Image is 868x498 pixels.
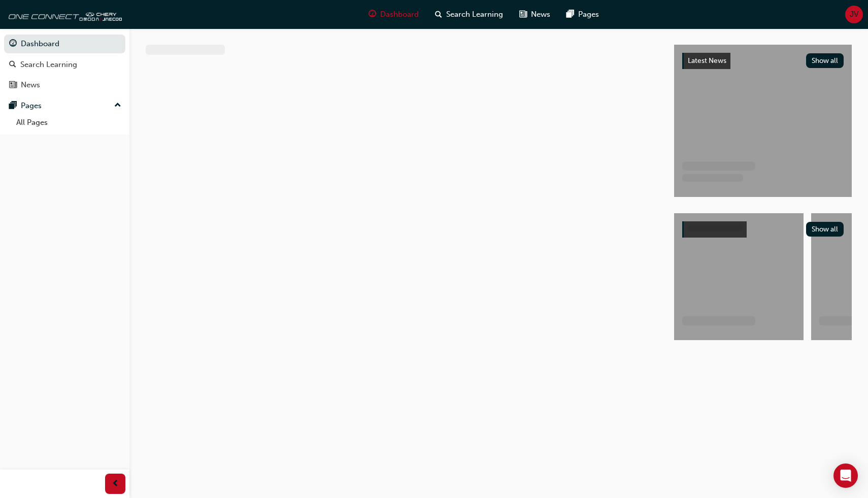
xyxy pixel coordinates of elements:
a: Show all [682,221,844,238]
button: Show all [806,222,844,237]
a: Latest NewsShow all [682,53,844,69]
span: news-icon [9,81,17,90]
span: up-icon [114,99,121,112]
a: All Pages [12,115,125,130]
a: search-iconSearch Learning [427,4,511,25]
a: Dashboard [4,35,125,53]
img: oneconnect [5,4,122,24]
span: pages-icon [9,102,17,111]
a: news-iconNews [511,4,558,25]
span: News [531,9,550,20]
span: prev-icon [112,478,119,490]
span: guage-icon [9,40,17,49]
span: search-icon [9,60,16,70]
div: Search Learning [20,59,77,71]
div: News [21,79,40,91]
span: Search Learning [446,9,503,20]
span: news-icon [519,8,527,21]
a: pages-iconPages [558,4,607,25]
a: Search Learning [4,55,125,74]
a: guage-iconDashboard [360,4,427,25]
button: Pages [4,96,125,115]
a: News [4,76,125,94]
span: pages-icon [566,8,574,21]
button: JV [845,6,863,23]
span: JV [850,9,858,20]
div: Pages [21,100,42,112]
span: Latest News [688,56,726,65]
span: guage-icon [369,8,376,21]
button: Show all [806,53,844,68]
span: search-icon [435,8,442,21]
button: DashboardSearch LearningNews [4,32,125,96]
span: Pages [578,9,599,20]
div: Open Intercom Messenger [833,463,858,488]
span: Dashboard [380,9,419,20]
